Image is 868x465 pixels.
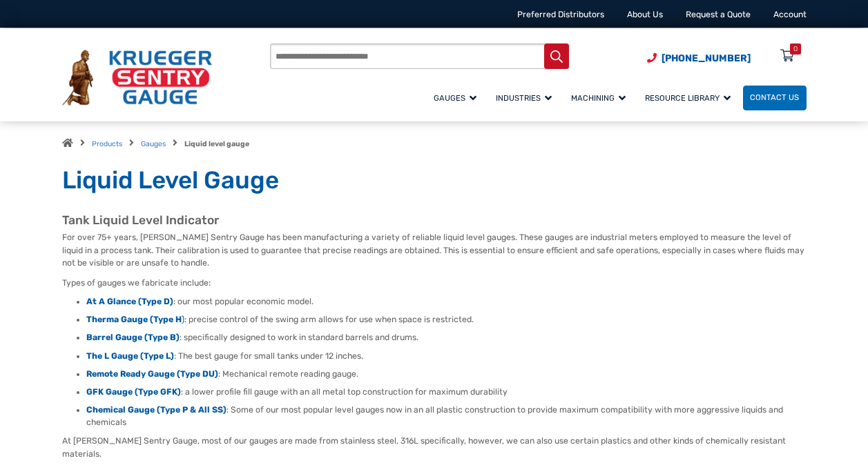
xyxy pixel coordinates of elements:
a: Resource Library [638,83,743,112]
p: For over 75+ years, [PERSON_NAME] Sentry Gauge has been manufacturing a variety of reliable liqui... [62,231,807,269]
span: Machining [571,93,626,103]
h1: Liquid Level Gauge [62,166,807,196]
a: Preferred Distributors [517,10,604,19]
span: Industries [496,93,552,103]
a: Therma Gauge (Type H) [86,315,184,324]
a: Barrel Gauge (Type B) [86,333,180,342]
p: Types of gauges we fabricate include: [62,277,807,289]
a: Products [92,139,122,148]
a: Gauges [141,139,166,148]
li: : Some of our most popular level gauges now in an all plastic construction to provide maximum com... [86,404,807,428]
span: Contact Us [750,92,799,102]
strong: Liquid level gauge [184,139,249,148]
a: Chemical Gauge (Type P & All SS) [86,405,226,415]
a: At A Glance (Type D) [86,297,173,306]
a: Contact Us [743,86,807,110]
a: Account [773,10,807,19]
a: About Us [627,10,663,19]
li: : specifically designed to work in standard barrels and drums. [86,332,807,344]
li: : precise control of the swing arm allows for use when space is restricted. [86,314,807,326]
li: : Mechanical remote reading gauge. [86,368,807,381]
a: Request a Quote [686,10,751,19]
span: Resource Library [645,93,731,103]
strong: Therma Gauge (Type H [86,315,182,324]
a: Machining [564,83,638,112]
a: Phone Number (920) 434-8860 [647,51,751,66]
a: Gauges [427,83,489,112]
a: Remote Ready Gauge (Type DU) [86,369,218,379]
h2: Tank Liquid Level Indicator [62,213,807,228]
span: [PHONE_NUMBER] [662,52,751,64]
div: 0 [793,43,798,55]
li: : our most popular economic model. [86,296,807,308]
p: At [PERSON_NAME] Sentry Gauge, most of our gauges are made from stainless steel, 316L specificall... [62,435,807,460]
img: Krueger Sentry Gauge [62,50,212,105]
a: The L Gauge (Type L) [86,351,174,361]
a: GFK Gauge (Type GFK) [86,387,181,397]
a: Industries [489,83,564,112]
span: Gauges [434,93,476,103]
li: : a lower profile fill gauge with an all metal top construction for maximum durability [86,386,807,399]
li: : The best gauge for small tanks under 12 inches. [86,350,807,363]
